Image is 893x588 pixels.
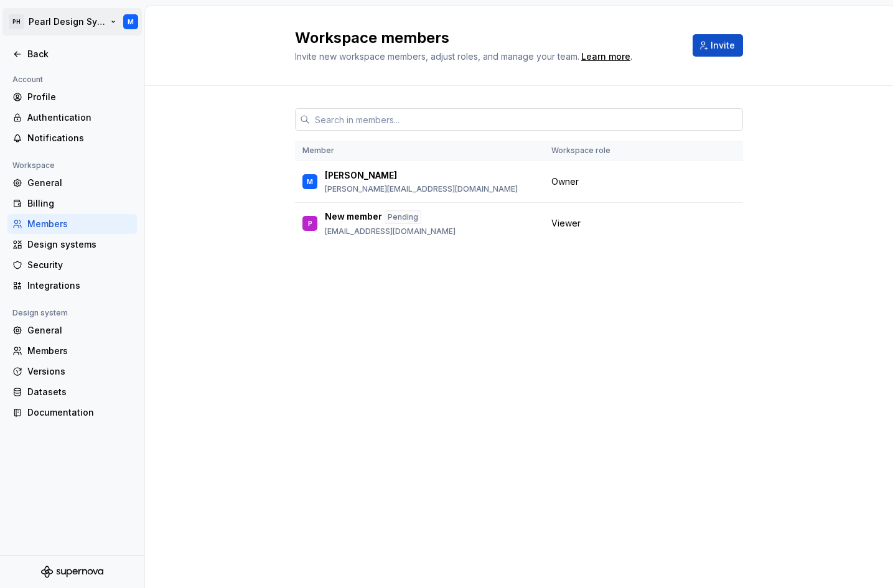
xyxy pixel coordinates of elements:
span: Owner [551,175,579,188]
div: Pearl Design System [29,16,108,28]
a: Back [7,44,137,64]
a: Integrations [7,276,137,296]
div: Members [27,345,132,357]
div: Versions [27,365,132,378]
th: Member [295,141,544,161]
a: Authentication [7,108,137,128]
a: Notifications [7,128,137,148]
a: General [7,320,137,340]
div: Account [7,72,48,87]
div: M [128,17,134,27]
span: Invite new workspace members, adjust roles, and manage your team. [295,51,579,62]
div: Pending [385,210,421,224]
th: Workspace role [544,141,639,161]
div: Security [27,259,132,271]
span: Viewer [551,217,581,230]
p: [PERSON_NAME] [325,169,397,182]
span: . [579,52,632,62]
div: Datasets [27,386,132,398]
div: Billing [27,197,132,210]
div: Design systems [27,238,132,251]
a: Profile [7,87,137,107]
div: Authentication [27,111,132,124]
a: Members [7,214,137,234]
a: Datasets [7,382,137,402]
p: [PERSON_NAME][EMAIL_ADDRESS][DOMAIN_NAME] [325,184,518,194]
div: General [27,324,132,337]
div: Design system [7,306,73,320]
div: General [27,177,132,189]
a: Billing [7,194,137,213]
a: Documentation [7,403,137,422]
h2: Workspace members [295,28,678,48]
a: Design systems [7,235,137,254]
svg: Supernova Logo [41,566,103,578]
button: Invite [693,34,743,57]
p: [EMAIL_ADDRESS][DOMAIN_NAME] [325,226,456,236]
span: Invite [711,39,735,52]
div: M [307,175,313,188]
a: General [7,173,137,193]
input: Search in members... [310,108,743,131]
div: Notifications [27,132,132,144]
div: Profile [27,91,132,103]
button: PHPearl Design SystemM [2,8,142,35]
div: Workspace [7,158,60,173]
a: Learn more [581,50,630,63]
div: Members [27,218,132,230]
a: Members [7,341,137,361]
div: PH [9,14,24,29]
a: Versions [7,362,137,381]
div: Back [27,48,132,60]
div: Documentation [27,406,132,419]
a: Security [7,255,137,275]
div: P [308,217,312,230]
p: New member [325,210,382,224]
div: Integrations [27,279,132,292]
